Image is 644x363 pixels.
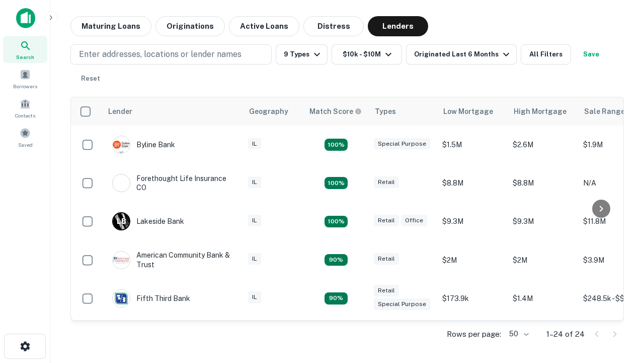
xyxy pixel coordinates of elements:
div: Matching Properties: 4, hasApolloMatch: undefined [325,177,348,189]
p: L B [117,216,126,227]
img: picture [113,252,130,269]
img: picture [113,174,130,192]
td: $8.8M [508,164,578,202]
th: Types [369,97,437,126]
a: Saved [3,124,47,151]
img: picture [113,136,130,153]
span: Saved [18,141,33,149]
div: Lakeside Bank [112,212,184,230]
td: $8.8M [437,164,508,202]
button: Lenders [368,16,428,36]
button: All Filters [521,44,571,65]
p: 1–24 of 24 [546,328,585,340]
p: Rows per page: [447,328,501,340]
button: Maturing Loans [70,16,151,36]
td: $1.4M [508,279,578,318]
h6: Match Score [309,106,360,117]
div: Types [375,105,396,117]
div: IL [248,176,261,188]
th: Low Mortgage [437,97,508,126]
button: Distress [303,16,364,36]
td: $9.3M [508,202,578,240]
div: Fifth Third Bank [112,289,190,308]
div: Special Purpose [374,138,430,150]
span: Search [16,53,34,61]
div: Capitalize uses an advanced AI algorithm to match your search with the best lender. The match sco... [309,106,362,117]
div: Retail [374,285,399,296]
div: High Mortgage [514,105,567,117]
td: $2.6M [508,126,578,164]
div: Retail [374,253,399,265]
div: IL [248,253,261,265]
div: Special Purpose [374,298,430,310]
button: Enter addresses, locations or lender names [70,44,272,65]
button: Originated Last 6 Months [406,44,517,65]
th: Capitalize uses an advanced AI algorithm to match your search with the best lender. The match sco... [303,97,369,126]
p: Enter addresses, locations or lender names [79,48,242,60]
div: Matching Properties: 3, hasApolloMatch: undefined [325,216,348,228]
div: Lender [108,105,132,117]
img: picture [113,290,130,307]
div: Byline Bank [112,136,175,154]
td: $268k [508,318,578,356]
div: IL [248,291,261,303]
th: Lender [102,97,243,126]
button: $10k - $10M [332,44,402,65]
div: Geography [249,105,288,117]
div: 50 [505,327,530,341]
div: Originated Last 6 Months [414,48,512,60]
div: American Community Bank & Trust [112,251,233,269]
th: High Mortgage [508,97,578,126]
button: Reset [74,69,107,89]
span: Contacts [15,111,35,119]
a: Search [3,36,47,63]
div: Retail [374,215,399,226]
button: 9 Types [276,44,328,65]
td: $2M [508,240,578,279]
img: capitalize-icon.png [16,8,35,28]
div: IL [248,215,261,226]
div: Forethought Life Insurance CO [112,174,233,192]
button: Save your search to get updates of matches that match your search criteria. [575,44,607,65]
div: IL [248,138,261,150]
td: $2M [437,240,508,279]
th: Geography [243,97,303,126]
td: $1.5M [437,126,508,164]
iframe: Chat Widget [594,282,644,331]
td: $9.3M [437,202,508,240]
td: $268k [437,318,508,356]
div: Matching Properties: 3, hasApolloMatch: undefined [325,139,348,151]
a: Contacts [3,94,47,122]
div: Matching Properties: 2, hasApolloMatch: undefined [325,254,348,266]
div: Matching Properties: 2, hasApolloMatch: undefined [325,292,348,305]
a: Borrowers [3,65,47,92]
div: Sale Range [584,105,625,117]
button: Active Loans [229,16,299,36]
span: Borrowers [13,82,37,90]
button: Originations [155,16,225,36]
div: Office [401,215,427,226]
div: Retail [374,176,399,188]
div: Low Mortgage [443,105,493,117]
td: $173.9k [437,279,508,318]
